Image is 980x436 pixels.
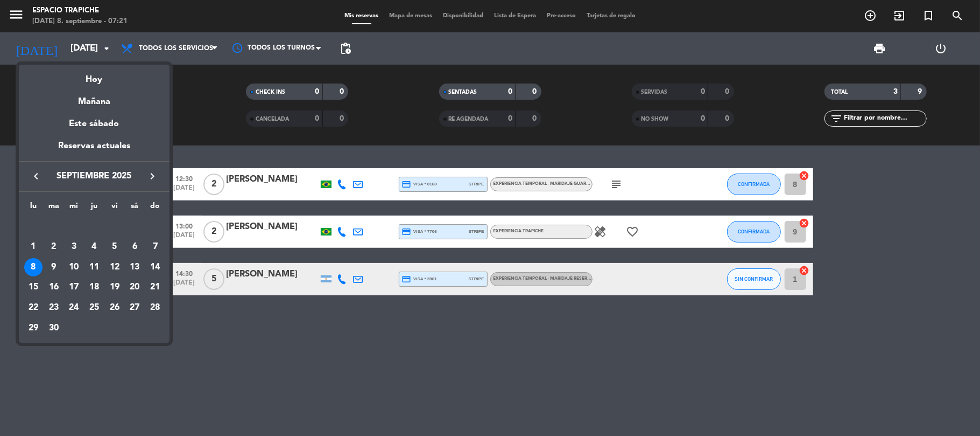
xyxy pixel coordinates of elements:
div: Mañana [19,87,170,109]
th: lunes [23,200,44,217]
div: 9 [45,258,63,276]
div: 26 [105,299,124,317]
div: 7 [146,238,164,256]
div: 16 [45,278,63,296]
td: 14 de septiembre de 2025 [145,257,165,278]
td: 4 de septiembre de 2025 [84,237,104,257]
div: 23 [45,299,63,317]
td: 19 de septiembre de 2025 [104,277,125,297]
div: 21 [146,278,164,296]
td: 11 de septiembre de 2025 [84,257,104,278]
th: sábado [125,200,145,217]
button: keyboard_arrow_left [26,169,46,183]
div: 29 [24,319,43,337]
div: 20 [125,278,144,296]
th: domingo [145,200,165,217]
td: 1 de septiembre de 2025 [23,237,44,257]
div: 19 [105,278,124,296]
div: 18 [85,278,103,296]
td: 21 de septiembre de 2025 [145,277,165,297]
div: Reservas actuales [19,139,170,161]
div: 22 [24,299,43,317]
div: 6 [125,238,144,256]
span: septiembre 2025 [46,169,143,183]
td: 26 de septiembre de 2025 [104,297,125,318]
div: 12 [105,258,124,276]
td: 15 de septiembre de 2025 [23,277,44,297]
div: 8 [24,258,43,276]
div: 27 [125,299,144,317]
th: jueves [84,200,104,217]
th: miércoles [64,200,84,217]
th: martes [44,200,64,217]
td: SEP. [23,216,165,237]
th: viernes [104,200,125,217]
div: 24 [65,299,83,317]
td: 23 de septiembre de 2025 [44,297,64,318]
td: 10 de septiembre de 2025 [64,257,84,278]
div: 25 [85,299,103,317]
div: 10 [65,258,83,276]
div: 13 [125,258,144,276]
td: 20 de septiembre de 2025 [125,277,145,297]
td: 25 de septiembre de 2025 [84,297,104,318]
td: 17 de septiembre de 2025 [64,277,84,297]
td: 5 de septiembre de 2025 [104,237,125,257]
div: 28 [146,299,164,317]
div: 15 [24,278,43,296]
td: 9 de septiembre de 2025 [44,257,64,278]
td: 22 de septiembre de 2025 [23,297,44,318]
div: 11 [85,258,103,276]
td: 7 de septiembre de 2025 [145,237,165,257]
td: 24 de septiembre de 2025 [64,297,84,318]
td: 12 de septiembre de 2025 [104,257,125,278]
div: Hoy [19,65,170,87]
td: 13 de septiembre de 2025 [125,257,145,278]
div: 30 [45,319,63,337]
div: 5 [105,238,124,256]
button: keyboard_arrow_right [143,169,162,183]
td: 8 de septiembre de 2025 [23,257,44,278]
td: 6 de septiembre de 2025 [125,237,145,257]
div: 17 [65,278,83,296]
td: 27 de septiembre de 2025 [125,297,145,318]
div: 14 [146,258,164,276]
i: keyboard_arrow_right [146,170,159,183]
div: 2 [45,238,63,256]
div: Este sábado [19,109,170,139]
td: 29 de septiembre de 2025 [23,318,44,338]
td: 30 de septiembre de 2025 [44,318,64,338]
td: 18 de septiembre de 2025 [84,277,104,297]
td: 28 de septiembre de 2025 [145,297,165,318]
i: keyboard_arrow_left [30,170,43,183]
td: 16 de septiembre de 2025 [44,277,64,297]
div: 3 [65,238,83,256]
td: 3 de septiembre de 2025 [64,237,84,257]
div: 4 [85,238,103,256]
td: 2 de septiembre de 2025 [44,237,64,257]
div: 1 [24,238,43,256]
